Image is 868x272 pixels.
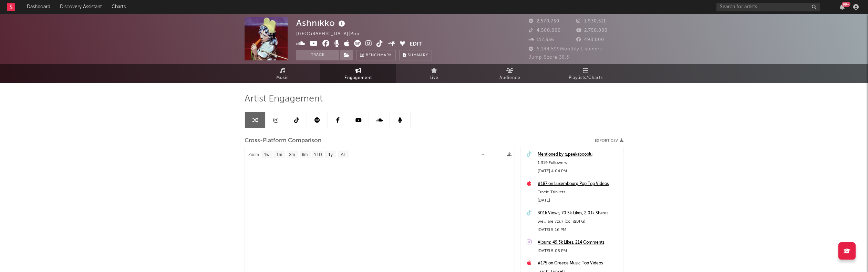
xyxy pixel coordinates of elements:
span: Cross-Platform Comparison [245,137,321,145]
span: 6,144,599 Monthly Listeners [529,47,602,51]
div: [DATE] 5:05 PM [538,247,620,255]
button: Edit [410,40,422,49]
text: 1w [264,152,270,157]
span: Engagement [344,74,372,82]
a: 301k Views, 70.5k Likes, 2.01k Shares [538,209,620,217]
div: [DATE] 4:04 PM [538,167,620,175]
a: Live [396,64,472,83]
span: Playlists/Charts [569,74,603,82]
text: 6m [302,152,308,157]
a: Music [245,64,320,83]
div: 1,319 Followers [538,159,620,167]
div: well, are you? (cc: @BFG) [538,217,620,226]
div: 99 + [842,2,850,7]
text: 1y [328,152,333,157]
div: [DATE] 5:16 PM [538,226,620,234]
text: YTD [314,152,322,157]
a: #175 on Greece Music Top Videos [538,259,620,268]
div: Track: Trinkets [538,188,620,196]
div: Ashnikko [296,17,347,29]
input: Search for artists [716,3,820,11]
span: 117,536 [529,38,554,42]
span: Live [430,74,438,82]
a: Album: 49.3k Likes, 214 Comments [538,239,620,247]
a: Playlists/Charts [548,64,623,83]
span: 2,750,000 [576,28,608,33]
div: [GEOGRAPHIC_DATA] | Pop [296,30,368,38]
text: Zoom [248,152,259,157]
a: #187 on Luxembourg Pop Top Videos [538,180,620,188]
span: 498,000 [576,38,604,42]
text: 3m [289,152,295,157]
button: Track [296,50,339,60]
span: 1,930,511 [576,19,606,23]
button: Summary [399,50,432,60]
span: Summary [408,54,428,57]
span: 2,570,750 [529,19,559,23]
a: Engagement [320,64,396,83]
button: Export CSV [595,139,623,143]
a: Benchmark [356,50,396,60]
text: All [341,152,345,157]
span: Benchmark [366,51,392,60]
span: Audience [499,74,520,82]
span: Jump Score: 38.3 [529,55,569,60]
span: Music [276,74,289,82]
button: 99+ [840,4,845,10]
span: Artist Engagement [245,95,323,103]
a: Audience [472,64,548,83]
text: → [481,152,485,157]
a: Mentioned by @peekabooblu [538,150,620,159]
div: [DATE] [538,196,620,205]
text: 1m [277,152,282,157]
span: 4,500,000 [529,28,561,33]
